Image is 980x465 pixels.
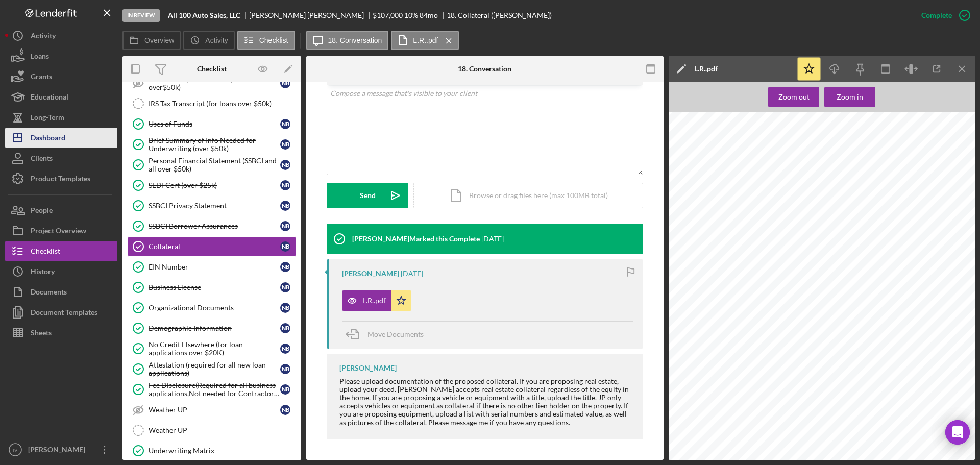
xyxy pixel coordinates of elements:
button: Checklist [5,241,117,261]
a: Fee Disclosure(Required for all business applications,Not needed for Contractor loans)NB [128,379,296,400]
span: 4, 2025, and recorded February [704,293,795,300]
div: Underwriting Matrix [149,447,296,455]
button: Document Templates [5,302,117,323]
span: Great Rivers [927,278,965,284]
a: CollateralNB [128,236,296,257]
span: Deed of Trust from All 100% Auto Sales, LLC, to [PERSON_NAME], Trustee, securing [678,231,937,238]
span: FOR INFORMATIONAL PURPOSES ONLY: [678,397,806,403]
span: Request for notice of sale under above Deed of Trust, recorded in Book 07132018 Page 0240. [678,220,931,227]
time: 2025-09-23 19:59 [401,270,423,278]
button: People [5,200,117,221]
span: February [678,293,703,300]
span: City of [GEOGRAPHIC_DATA], [US_STATE], [678,366,806,373]
span: $107,000 [373,11,403,19]
span: 18, 2024, in Book [730,247,780,254]
div: [PERSON_NAME] Marked this Complete [352,235,480,243]
div: Checklist [31,241,60,264]
span: 0094, in the Recorder of [894,293,965,300]
span: amount of $5,000,000.00, dated [DATE], under Cause No. 1722 [678,331,853,338]
div: Grants [31,66,52,89]
div: Business License [149,283,280,291]
div: N B [280,160,290,170]
button: Long-Term [5,107,117,128]
button: Activity [183,31,234,50]
a: Weather UP [128,420,296,440]
div: Long-Term [31,107,64,130]
div: Loans [31,46,49,69]
span: 2024 CITY TAX RATE: 10.0108 [678,412,769,419]
div: 10 % [404,11,418,19]
span: Request for notice of sale under above Deed of Trust, recorded in Book 07022024 Page 0108. [678,266,931,273]
span: [GEOGRAPHIC_DATA], [US_STATE]. [678,255,786,261]
div: N B [280,303,290,313]
span: amount of $4,374.05, dated [DATE], under Cause No. 1622 [678,358,843,365]
div: Organizational Documents [149,304,280,312]
span: UNSATISFIED MORTGAGES OF RECORD: [678,151,806,157]
span: 14, 2018 [730,182,754,188]
div: SSBCI Privacy Statement [149,202,280,210]
a: Attestation (required for all new loan applications)NB [128,359,296,379]
label: Activity [205,36,228,44]
button: Send [327,183,408,208]
span: 02052025, Page [847,293,892,300]
button: L.R..pdf [391,31,459,50]
span: Deed of Trust from All 100% Auto Sales, LLC, to [PERSON_NAME], Trustee, securing [678,166,937,173]
button: Complete [911,5,975,26]
div: N B [280,221,290,231]
button: Sheets [5,323,117,343]
span: , in Book [754,182,780,188]
b: All 100 Auto Sales, LLC [168,11,240,19]
a: SEDI Cert (over $25k)NB [128,175,296,195]
a: Tax Transcript 4506 Form(for loans over$50k)NB [128,73,296,93]
div: Collateral [149,242,280,251]
label: L.R..pdf [413,36,438,44]
a: Business LicenseNB [128,277,296,298]
a: Brief Summary of Info Needed for Underwriting (over $50k)NB [128,134,296,155]
span: Community Capital, Inc. [678,285,754,292]
div: Weather UP [149,426,296,434]
div: [PERSON_NAME] [PERSON_NAME] [249,11,373,19]
span: the City of [GEOGRAPHIC_DATA], [US_STATE], [678,339,815,346]
span: 2025 COMMERCIALLY ASSESSED VALUE: $28,600.00 (Parcel 1) [678,428,869,434]
button: Documents [5,282,117,302]
span: THE 2023 REAL ESTATE TAXES ARE PAID [678,458,808,465]
a: History [5,261,117,282]
div: Activity [31,26,56,48]
span: 06142018, Page [782,182,826,188]
div: Documents [31,282,67,305]
div: N B [280,323,290,333]
div: Document Templates [31,302,97,325]
div: Project Overview [31,221,86,243]
div: L.R..pdf [362,297,386,305]
div: Sheets [31,323,52,346]
span: 5, 2025, in Book [796,293,846,300]
div: Brief Summary of Info Needed for Underwriting (over $50k) [149,136,280,153]
span: GENERAL TAXES: for the year [DATE] [678,378,789,384]
a: Demographic InformationNB [128,318,296,338]
span: Request for notice of sale under above Deed of Trust, recorded in Book 02072025 Page 0099. [678,312,931,319]
span: Assignment of Rents and Leases executed by [678,201,803,208]
div: Tax Transcript 4506 Form(for loans over$50k) [149,75,280,91]
button: Product Templates [5,168,117,189]
div: Send [360,183,376,208]
div: Complete [921,5,952,26]
span: which was dismissed with prejudice as of [DATE]. [754,366,894,373]
span: - [873,331,875,338]
div: Fee Disclosure(Required for all business applications,Not needed for Contractor loans) [149,381,280,398]
a: Uses of FundsNB [128,114,296,134]
label: Checklist [259,36,288,44]
div: Educational [31,87,68,110]
div: N B [280,139,290,150]
div: Zoom out [778,87,810,107]
span: and recorded June [678,182,728,188]
div: In Review [122,9,160,22]
a: Grants [5,66,117,87]
a: Underwriting Matrix [128,440,296,461]
span: are a lien. [785,378,812,384]
span: repayment of the sum of $85,106.76, which Deed of Trust was dated June [739,239,938,246]
span: repayment of the sum of $29,995.05, which Deed of Trust was dated [758,285,965,292]
button: Activity [5,26,117,46]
